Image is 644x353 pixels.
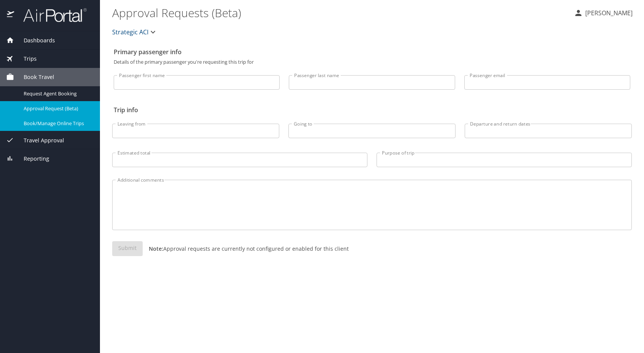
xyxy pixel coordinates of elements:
[109,24,161,40] button: Strategic ACI
[14,73,54,81] span: Book Travel
[14,36,55,45] span: Dashboards
[114,104,630,116] h2: Trip info
[15,8,87,23] img: airportal-logo.png
[14,136,64,145] span: Travel Approval
[24,90,91,97] span: Request Agent Booking
[114,60,630,64] p: Details of the primary passenger you're requesting this trip for
[24,120,91,127] span: Book/Manage Online Trips
[24,105,91,112] span: Approval Request (Beta)
[571,6,636,20] button: [PERSON_NAME]
[14,55,37,63] span: Trips
[149,245,163,252] strong: Note:
[112,1,568,24] h1: Approval Requests (Beta)
[14,155,49,163] span: Reporting
[143,245,349,253] p: Approval requests are currently not configured or enabled for this client
[114,46,630,58] h2: Primary passenger info
[7,8,15,23] img: icon-airportal.png
[112,27,148,37] span: Strategic ACI
[583,8,633,18] p: [PERSON_NAME]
